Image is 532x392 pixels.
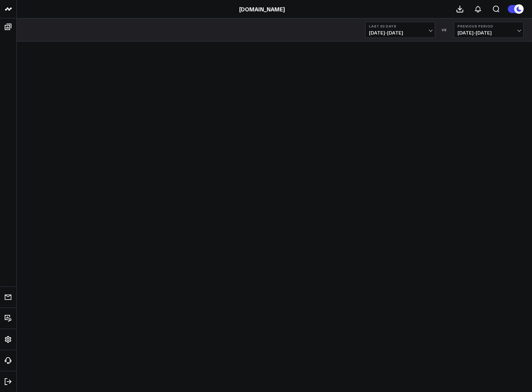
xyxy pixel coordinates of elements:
[239,5,285,13] a: [DOMAIN_NAME]
[454,22,524,38] button: Previous Period[DATE]-[DATE]
[458,30,520,36] span: [DATE] - [DATE]
[458,24,520,28] b: Previous Period
[369,24,431,28] b: Last 30 Days
[438,28,450,32] div: VS
[365,22,435,38] button: Last 30 Days[DATE]-[DATE]
[369,30,431,36] span: [DATE] - [DATE]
